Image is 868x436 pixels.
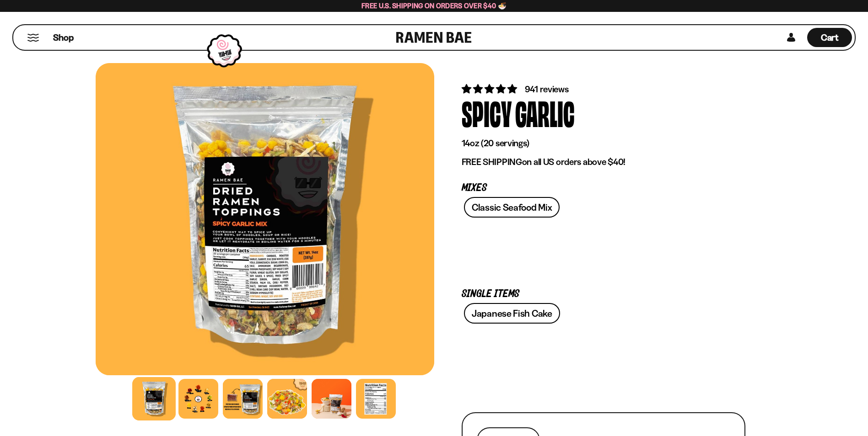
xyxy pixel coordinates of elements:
[462,290,745,298] p: Single Items
[462,184,745,192] p: Mixes
[462,96,512,130] div: Spicy
[464,197,560,218] a: Classic Seafood Mix
[462,138,745,149] p: 14oz (20 servings)
[464,303,560,324] a: Japanese Fish Cake
[53,32,74,44] span: Shop
[27,34,39,42] button: Mobile Menu Trigger
[525,84,569,95] span: 941 reviews
[361,1,507,10] span: Free U.S. Shipping on Orders over $40 🍜
[462,156,745,168] p: on all US orders above $40!
[462,83,519,95] span: 4.75 stars
[462,156,522,167] strong: FREE SHIPPING
[53,28,74,47] a: Shop
[515,96,575,130] div: Garlic
[821,32,839,43] span: Cart
[807,25,852,50] a: Cart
